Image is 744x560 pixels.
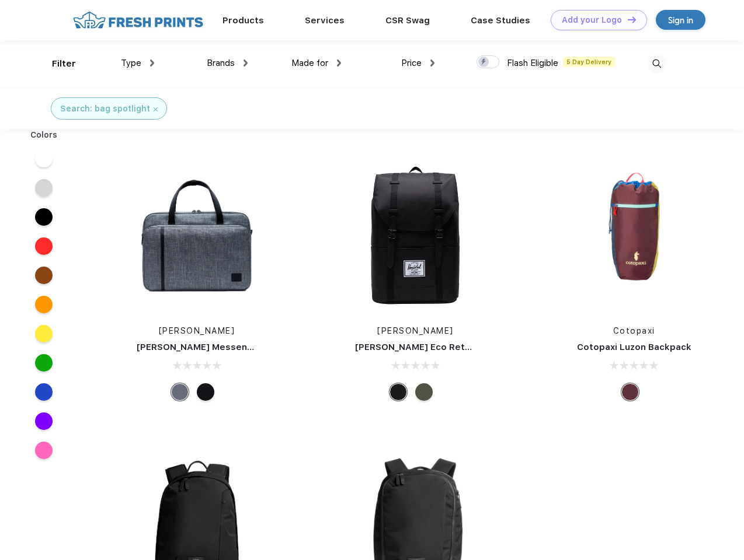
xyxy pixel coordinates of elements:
[137,342,263,352] a: [PERSON_NAME] Messenger
[207,58,235,68] span: Brands
[150,60,154,66] img: dropdown.png
[390,383,407,401] div: Black
[244,60,248,66] img: dropdown.png
[222,15,264,26] a: Products
[291,58,328,68] span: Made for
[415,383,433,401] div: Forest
[22,129,67,141] div: Colors
[507,58,558,68] span: Flash Eligible
[557,158,712,313] img: func=resize&h=266
[577,342,691,352] a: Cotopaxi Luzon Backpack
[562,15,622,25] div: Add your Logo
[338,158,493,313] img: func=resize&h=266
[628,16,636,23] img: DT
[69,10,207,30] img: fo%20logo%202.webp
[647,54,666,73] img: desktop_search.svg
[563,57,615,67] span: 5 Day Delivery
[197,383,214,401] div: Black
[171,383,189,401] div: Raven Crosshatch
[159,326,235,335] a: [PERSON_NAME]
[154,107,158,111] img: filter_cancel.svg
[119,158,274,313] img: func=resize&h=266
[613,326,655,335] a: Cotopaxi
[121,58,141,68] span: Type
[377,326,454,335] a: [PERSON_NAME]
[656,10,705,30] a: Sign in
[52,57,76,71] div: Filter
[430,60,434,66] img: dropdown.png
[60,103,150,115] div: Search: bag spotlight
[355,342,594,352] a: [PERSON_NAME] Eco Retreat 15" Computer Backpack
[337,60,341,66] img: dropdown.png
[668,13,693,27] div: Sign in
[621,383,639,401] div: Surprise
[401,58,422,68] span: Price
